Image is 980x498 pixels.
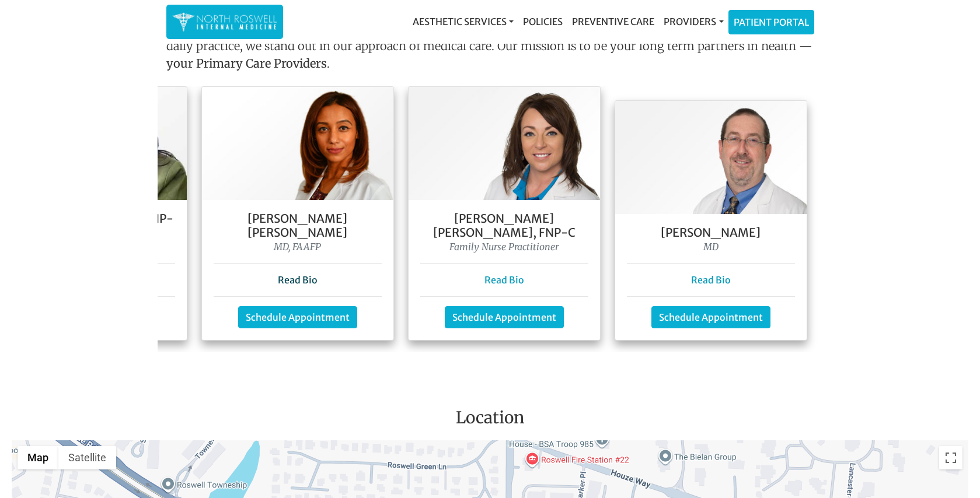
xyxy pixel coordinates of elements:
[58,446,116,469] button: Show satellite imagery
[651,306,770,328] a: Schedule Appointment
[214,212,382,240] h5: [PERSON_NAME] [PERSON_NAME]
[729,10,814,34] a: Patient Portal
[409,87,600,200] img: Keela Weeks Leger, FNP-C
[166,20,814,77] p: By combining compassion, medical expertise, and a focus on long term health and wellness as integ...
[202,87,393,200] img: Dr. Farah Mubarak Ali MD, FAAFP
[615,101,807,214] img: Dr. George Kanes
[449,241,559,252] i: Family Nurse Practitioner
[691,274,731,286] a: Read Bio
[518,10,567,33] a: Policies
[627,226,795,240] h5: [PERSON_NAME]
[703,241,719,252] i: MD
[659,10,728,33] a: Providers
[278,274,318,286] a: Read Bio
[445,306,564,328] a: Schedule Appointment
[939,446,962,469] button: Toggle fullscreen view
[408,10,518,33] a: Aesthetic Services
[166,56,327,71] strong: your Primary Care Providers
[567,10,659,33] a: Preventive Care
[484,274,524,286] a: Read Bio
[274,241,321,252] i: MD, FAAFP
[172,10,277,33] img: North Roswell Internal Medicine
[238,306,357,328] a: Schedule Appointment
[9,408,971,433] h3: Location
[420,212,588,240] h5: [PERSON_NAME] [PERSON_NAME], FNP-C
[18,446,58,469] button: Show street map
